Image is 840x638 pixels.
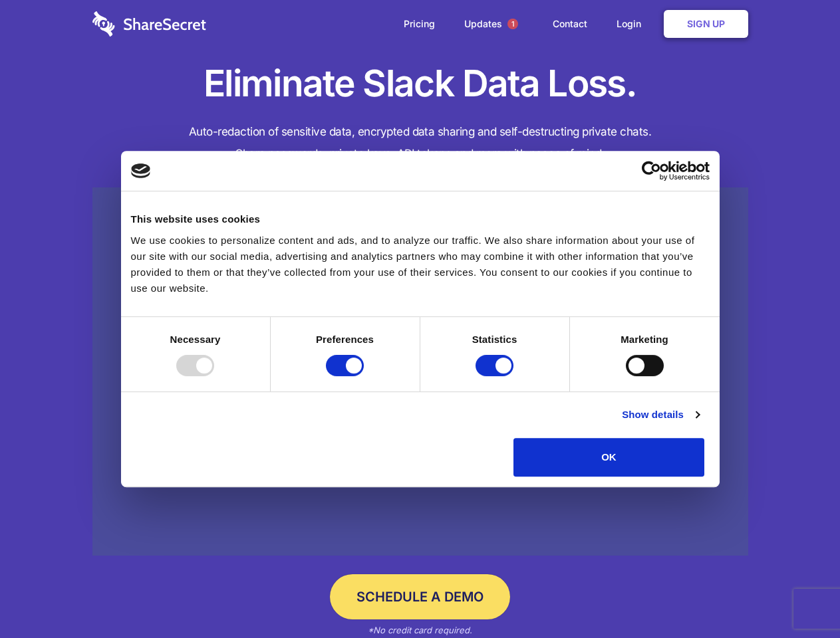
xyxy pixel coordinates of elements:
img: logo [131,163,151,178]
a: Schedule a Demo [330,574,510,619]
a: Show details [622,407,699,423]
img: logo-wordmark-white-trans-d4663122ce5f474addd5e946df7df03e33cb6a1c49d2221995e7729f52c070b2.svg [92,11,206,37]
span: 1 [507,19,518,29]
strong: Marketing [621,334,668,345]
a: Pricing [390,3,448,45]
em: *No credit card required. [368,625,472,635]
a: Wistia video thumbnail [92,187,748,556]
strong: Statistics [472,334,517,345]
button: OK [513,438,704,477]
a: Usercentrics Cookiebot - opens in a new window [593,161,710,181]
strong: Preferences [316,334,374,345]
a: Contact [539,3,601,45]
h4: Auto-redaction of sensitive data, encrypted data sharing and self-destructing private chats. Shar... [92,121,748,165]
a: Sign Up [664,10,748,38]
h1: Eliminate Slack Data Loss. [92,60,748,108]
a: Login [603,3,661,45]
strong: Necessary [170,334,221,345]
div: This website uses cookies [131,211,710,227]
div: We use cookies to personalize content and ads, and to analyze our traffic. We also share informat... [131,233,710,296]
